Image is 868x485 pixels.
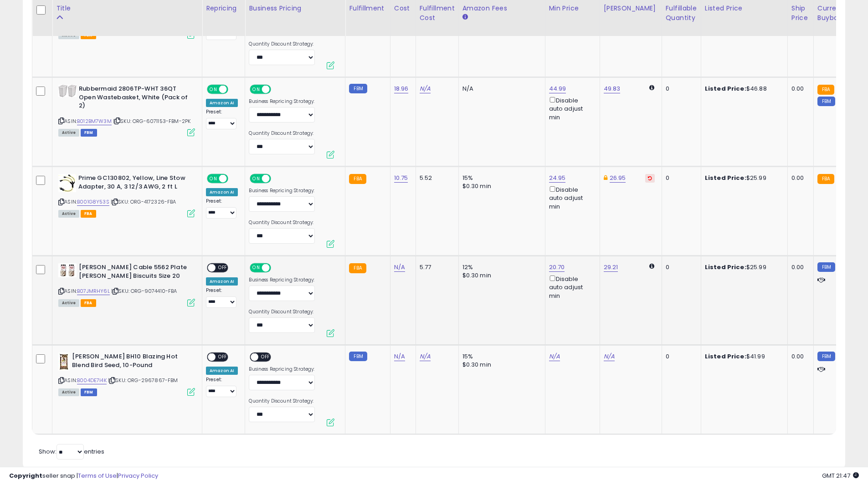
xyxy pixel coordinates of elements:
div: Business Pricing [249,4,341,13]
div: 5.77 [420,263,452,271]
span: FBA [81,210,96,218]
label: Business Repricing Strategy: [249,277,315,283]
a: 18.96 [394,84,409,93]
span: OFF [270,175,284,183]
i: Revert to store-level Dynamic Max Price [648,176,652,180]
a: N/A [549,352,560,361]
img: 51+I61UCxrL._SL40_.jpg [58,352,70,371]
div: 12% [462,263,538,271]
i: Calculated using Dynamic Max Price. [649,85,654,91]
a: 49.83 [604,84,621,93]
div: Preset: [206,198,238,219]
span: FBM [81,129,97,137]
div: Preset: [206,109,238,129]
span: OFF [227,86,241,93]
span: All listings currently available for purchase on Amazon [58,299,79,307]
span: ON [251,86,262,93]
div: 15% [462,174,538,182]
small: FBM [817,97,835,106]
span: | SKU: ORG-6071153-FBM-2PK [113,117,190,125]
span: ON [251,175,262,183]
div: Amazon Fees [462,4,541,13]
small: FBM [349,352,367,361]
div: Min Price [549,4,596,13]
div: Amazon AI [206,277,238,286]
div: $0.30 min [462,361,538,369]
span: All listings currently available for purchase on Amazon [58,388,79,396]
span: | SKU: ORG-9074410-FBA [111,287,177,295]
div: $0.30 min [462,271,538,280]
small: FBA [349,263,366,273]
div: Fulfillment Cost [420,4,455,23]
small: FBM [817,352,835,361]
div: Current Buybox Price [817,4,864,23]
a: 10.75 [394,174,408,183]
img: 415RMi9+JdL._SL40_.jpg [58,174,76,192]
div: $41.99 [705,352,781,361]
img: 21UT7U6odNL._SL40_.jpg [58,85,77,97]
label: Business Repricing Strategy: [249,366,315,373]
div: 0 [666,263,694,271]
span: OFF [270,264,284,272]
div: 0.00 [791,85,806,93]
a: B012BM7W3M [77,117,112,125]
span: OFF [227,175,241,183]
a: 29.21 [604,263,618,272]
div: N/A [462,85,538,93]
div: Cost [394,4,412,13]
div: Amazon AI [206,188,238,196]
label: Quantity Discount Strategy: [249,220,315,226]
a: N/A [394,352,405,361]
a: 20.70 [549,263,565,272]
label: Quantity Discount Strategy: [249,41,315,47]
a: 26.95 [610,174,626,183]
div: $46.88 [705,85,781,93]
span: Show: entries [39,447,104,456]
div: seller snap | | [9,472,158,480]
b: Listed Price: [705,84,746,93]
small: FBA [817,85,834,95]
a: B004DE7I4K [77,377,107,384]
span: 2025-08-11 21:47 GMT [822,471,859,480]
small: Amazon Fees. [462,13,468,21]
b: Listed Price: [705,263,746,271]
div: Ship Price [791,4,810,23]
small: FBM [817,262,835,272]
div: [PERSON_NAME] [604,4,658,13]
i: This overrides the store level Dynamic Max Price for this listing [604,175,607,181]
span: | SKU: ORG-4172326-FBA [111,198,176,205]
div: Preset: [206,287,238,308]
div: $25.99 [705,263,781,271]
div: $0.30 min [462,182,538,190]
div: Disable auto adjust min [549,274,593,300]
div: ASIN: [58,263,195,306]
a: Terms of Use [78,471,117,480]
div: 0 [666,85,694,93]
div: Listed Price [705,4,784,13]
small: FBA [817,174,834,184]
span: OFF [270,86,284,93]
div: 0 [666,352,694,361]
label: Quantity Discount Strategy: [249,130,315,137]
a: B001G8Y53S [77,198,109,206]
div: Fulfillment [349,4,386,13]
small: FBA [349,174,366,184]
a: B07JMRHY6L [77,287,110,295]
label: Business Repricing Strategy: [249,98,315,105]
i: Calculated using Dynamic Max Price. [649,263,654,269]
span: FBM [81,388,97,396]
span: OFF [216,353,230,361]
b: Listed Price: [705,352,746,361]
div: Preset: [206,377,238,397]
div: Fulfillable Quantity [666,4,697,23]
a: 24.95 [549,174,566,183]
span: | SKU: ORG-2967867-FBM [108,377,178,384]
div: Disable auto adjust min [549,95,593,122]
b: Prime GC130802, Yellow, Line Stow Adapter, 30 A, 3 12/3 AWG, 2 ft L [78,174,189,193]
span: OFF [216,264,230,272]
span: FBA [81,299,96,307]
div: ASIN: [58,174,195,216]
a: 44.99 [549,84,566,93]
div: 0.00 [791,263,806,271]
strong: Copyright [9,471,42,480]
